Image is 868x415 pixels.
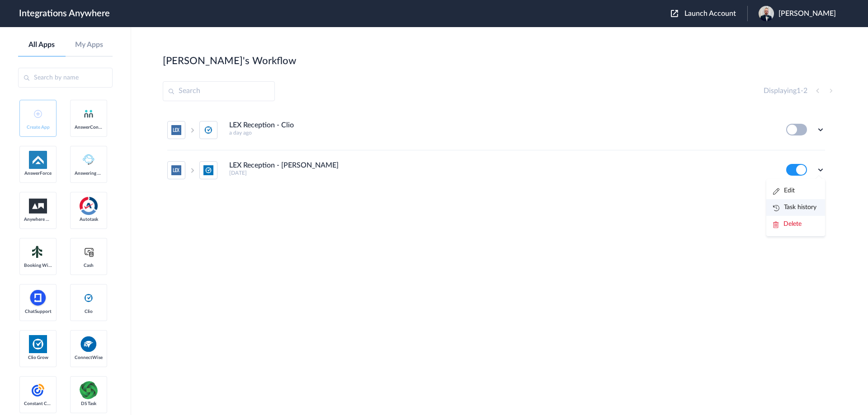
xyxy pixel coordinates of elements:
img: add-icon.svg [34,110,42,118]
span: AnswerForce [24,171,52,176]
h5: a day ago [229,130,774,136]
img: launch-acct-icon.svg [671,10,678,17]
span: Clio Grow [24,355,52,360]
span: Cash [75,263,103,268]
img: aww.png [29,199,47,214]
input: Search [163,81,275,101]
a: All Apps [18,41,66,49]
img: Answering_service.png [80,151,98,169]
h4: Displaying - [764,87,807,95]
span: Clio [75,309,103,314]
span: [PERSON_NAME] [778,9,836,18]
span: Create App [24,125,52,130]
span: Delete [783,221,802,227]
span: 2 [803,87,807,94]
span: Launch Account [684,10,736,17]
img: Clio.jpg [29,335,47,353]
span: Constant Contact [24,401,52,406]
span: Autotask [75,217,103,222]
a: My Apps [66,41,113,49]
span: AnswerConnect [75,125,103,130]
h4: LEX Reception - [PERSON_NAME] [229,161,339,170]
span: Answering Service [75,171,103,176]
span: Booking Widget [24,263,52,268]
span: DS Task [75,401,103,406]
button: Launch Account [671,9,747,18]
img: cash-logo.svg [83,247,94,257]
img: chatsupport-icon.svg [29,289,47,307]
span: Anywhere Works [24,217,52,222]
img: answerconnect-logo.svg [83,108,94,119]
img: Setmore_Logo.svg [29,244,47,260]
span: ChatSupport [24,309,52,314]
img: autotask.png [80,197,98,215]
img: clio-logo.svg [83,293,94,303]
a: Edit [773,187,795,194]
a: Task history [773,204,816,210]
span: ConnectWise [75,355,103,360]
h1: Integrations Anywhere [19,8,110,19]
span: 1 [797,87,801,94]
input: Search by name [18,68,113,88]
img: constant-contact.svg [29,381,47,399]
img: connectwise.png [80,335,98,353]
img: af-app-logo.svg [29,151,47,169]
h5: [DATE] [229,170,774,176]
h4: LEX Reception - Clio [229,121,294,130]
img: img-3843.jpg [759,6,774,21]
img: distributedSource.png [80,381,98,399]
h2: [PERSON_NAME]'s Workflow [163,55,296,67]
